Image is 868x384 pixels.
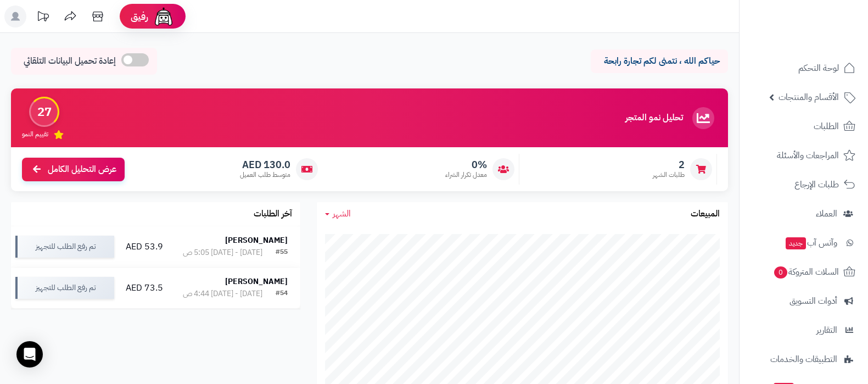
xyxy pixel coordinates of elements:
span: جديد [786,237,806,249]
strong: [PERSON_NAME] [225,276,288,287]
h3: المبيعات [691,209,720,219]
span: طلبات الشهر [653,170,685,180]
span: عرض التحليل الكامل [48,163,116,176]
h3: تحليل نمو المتجر [625,113,683,123]
div: تم رفع الطلب للتجهيز [15,277,114,299]
div: تم رفع الطلب للتجهيز [15,236,114,258]
span: الأقسام والمنتجات [779,90,839,105]
a: عرض التحليل الكامل [22,158,125,181]
span: طلبات الإرجاع [794,177,839,192]
a: أدوات التسويق [746,288,861,314]
span: معدل تكرار الشراء [445,170,487,180]
span: التطبيقات والخدمات [770,352,837,367]
img: ai-face.png [153,5,175,27]
span: إعادة تحميل البيانات التلقائي [24,55,116,68]
span: لوحة التحكم [798,60,839,76]
div: [DATE] - [DATE] 4:44 ص [183,288,262,299]
a: التطبيقات والخدمات [746,346,861,372]
div: [DATE] - [DATE] 5:05 ص [183,247,262,258]
a: الشهر [325,208,351,220]
div: Open Intercom Messenger [16,341,43,368]
span: رفيق [131,10,148,23]
a: طلبات الإرجاع [746,171,861,198]
p: حياكم الله ، نتمنى لكم تجارة رابحة [599,55,720,68]
span: وآتس آب [785,235,837,251]
span: 0 [774,266,787,279]
a: لوحة التحكم [746,55,861,81]
a: العملاء [746,201,861,227]
a: وآتس آبجديد [746,230,861,256]
span: 2 [653,159,685,171]
div: #54 [276,288,288,299]
a: تحديثات المنصة [29,5,57,30]
a: السلات المتروكة0 [746,259,861,285]
span: 130.0 AED [240,159,290,171]
a: الطلبات [746,113,861,140]
td: 53.9 AED [119,226,170,267]
span: أدوات التسويق [789,293,837,309]
a: المراجعات والأسئلة [746,142,861,169]
span: الشهر [333,207,351,220]
a: التقارير [746,317,861,343]
span: العملاء [816,206,837,221]
span: السلات المتروكة [773,264,839,280]
span: التقارير [816,322,837,338]
td: 73.5 AED [119,268,170,308]
div: #55 [276,247,288,258]
span: المراجعات والأسئلة [777,148,839,163]
span: تقييم النمو [22,130,48,139]
span: 0% [445,159,487,171]
span: متوسط طلب العميل [240,170,290,180]
h3: آخر الطلبات [254,209,292,219]
strong: [PERSON_NAME] [225,235,288,246]
span: الطلبات [814,119,839,134]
